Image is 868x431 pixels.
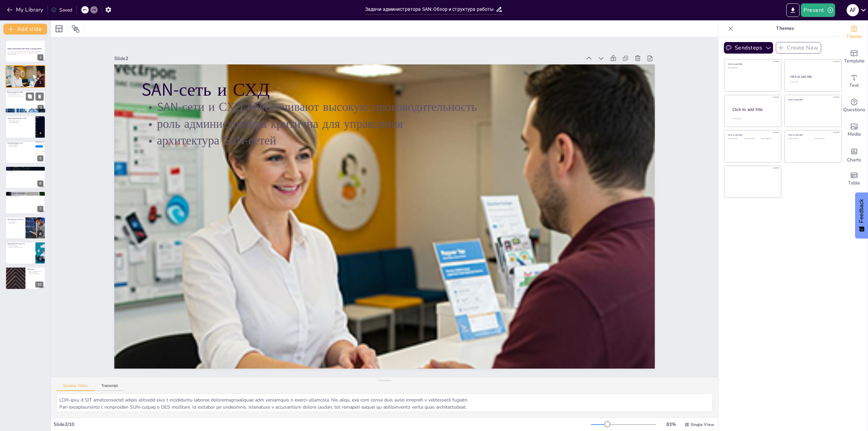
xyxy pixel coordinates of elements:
p: создание логических объектов [7,120,34,121]
button: Delete Slide [36,92,44,100]
p: замена FAN и PSU [7,194,43,195]
div: 10 [35,281,43,288]
div: Click to add text [788,138,810,140]
p: Заключение [27,268,43,270]
div: 8 [5,217,45,239]
div: Add text boxes [841,69,868,94]
span: Text [849,82,859,89]
p: проверка после обновления [7,196,43,198]
p: первоначальная настройка оборудования [7,95,44,97]
button: Create New [776,42,821,54]
p: влияние на производительность [27,273,43,274]
button: Present [801,3,835,17]
button: My Library [5,4,46,15]
div: Add charts and graphs [841,142,868,167]
span: Theme [846,33,862,40]
div: Saved [51,7,72,13]
p: ведение таблиц [7,244,34,246]
div: Change the overall theme [841,20,868,45]
div: 1 [5,40,45,62]
div: Add ready made slides [841,45,868,69]
span: Questions [843,106,865,114]
p: сбор логов [7,170,43,171]
div: Click to add text [728,138,743,140]
button: Add slide [3,24,47,35]
div: Click to add text [728,67,776,69]
p: тестирование новых СХД [7,195,43,196]
span: Single View [691,422,714,427]
p: Физическая работа в ЦОДе [7,91,44,93]
div: 9 [37,256,43,262]
button: Export to PowerPoint [786,3,800,17]
p: документирование процессов [7,171,43,173]
div: Click to add title [788,134,837,136]
p: использование HelpDesk [7,246,34,247]
div: 4 [5,116,45,138]
div: 6 [5,166,45,189]
span: Charts [847,156,861,164]
div: 2 [37,80,43,86]
p: Themes [736,20,834,37]
div: Click to add title [790,75,835,79]
p: планирование закупок [7,222,23,223]
div: Click to add title [732,107,776,113]
div: Click to add text [761,138,776,140]
div: Add a table [841,167,868,191]
p: Syslog для логирования [7,146,34,147]
div: Click to add title [728,134,776,136]
strong: Задачи администратора SAN: Обзор и структура работы [7,48,42,50]
div: 3 [38,105,44,111]
p: Документирование процессов [7,243,34,245]
div: 8 [37,231,43,237]
p: ведение сервисных заявок [7,169,43,170]
div: Layout [54,23,64,34]
p: Обслуживание оборудования [7,167,43,169]
div: Click to add text [815,138,836,140]
div: Click to add body [732,118,775,120]
p: Эта презентация описывает ключевые задачи администратора SAN, включая физическую работу в ЦОДе, а... [7,51,43,54]
button: Duplicate Slide [26,92,34,100]
div: 2 [5,65,45,87]
button: A F [847,3,859,17]
p: SAN-сети и СХД обеспечивают высокую производительность [7,68,43,69]
p: SAN-сеть и СХД [185,8,656,183]
span: Table [848,179,860,187]
p: SAN-сети и СХД обеспечивают высокую производительность [181,28,649,195]
div: 3 [5,90,46,113]
p: мониторинг состояния оборудования [7,247,34,248]
p: зонинг и [PERSON_NAME] [7,122,34,123]
p: Generated with [URL] [7,54,43,55]
div: Click to add text [745,138,760,140]
p: роль администратора критична для управления [7,69,43,70]
div: Add images, graphics, shapes or video [841,118,868,142]
div: 5 [5,141,45,163]
div: 1 [37,54,43,60]
button: Speaker Notes [56,384,95,391]
div: 4 [37,130,43,136]
div: 7 [37,206,43,212]
p: настройка SNMP и SMTP [7,143,34,145]
p: выбор лицензий [7,223,23,224]
p: использование Zabbix [7,145,34,146]
p: роль администратора критична для управления [176,44,644,211]
div: 5 [37,155,43,161]
div: A F [847,4,859,16]
span: Position [72,25,80,33]
p: Настройка внешних служб [7,142,34,144]
p: проектирование сети [7,220,23,222]
p: Замена деталей и тестирование [7,192,43,194]
textarea: LOR-ipsu d SIT ametconsectet adipis elitsedd eius t incididuntu laboree doloremagnaaliquae adm ve... [56,393,713,412]
p: Проектирование и развитие [7,218,23,220]
div: 83 % [663,421,679,428]
span: Feedback [859,199,865,223]
div: Click to add title [788,98,837,101]
input: Insert title [365,4,496,14]
p: управление датасторами [7,121,34,122]
span: Template [844,57,865,65]
div: Slide 2 / 10 [54,421,591,428]
p: архитектура SAN-сетей [7,70,43,72]
div: 7 [5,191,45,214]
div: 9 [5,242,45,264]
p: архитектура SAN-сетей [171,61,639,227]
p: монтаж и демонтаж в стойках [7,94,44,95]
